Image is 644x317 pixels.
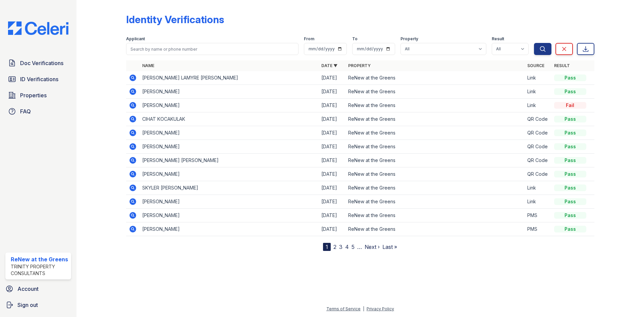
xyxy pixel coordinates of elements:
td: ReNew at the Greens [345,154,525,167]
a: Properties [5,89,71,102]
td: QR Code [525,140,551,154]
td: [DATE] [319,154,345,167]
td: ReNew at the Greens [345,140,525,154]
td: Link [525,181,551,195]
td: QR Code [525,126,551,140]
div: Pass [554,171,586,177]
td: QR Code [525,112,551,126]
a: Result [554,63,570,68]
td: CIHAT KOCAKULAK [140,112,319,126]
div: Pass [554,143,586,150]
div: Pass [554,116,586,122]
a: Last » [382,244,397,250]
td: ReNew at the Greens [345,209,525,222]
td: [PERSON_NAME] [140,222,319,236]
div: | [363,306,364,311]
td: [DATE] [319,167,345,181]
td: SKYLER [PERSON_NAME] [140,181,319,195]
a: Date ▼ [321,63,337,68]
label: Result [492,36,504,42]
td: [DATE] [319,181,345,195]
td: Link [525,99,551,112]
div: ReNew at the Greens [11,255,68,263]
td: [DATE] [319,126,345,140]
span: … [357,243,362,251]
td: [PERSON_NAME] [140,167,319,181]
a: Doc Verifications [5,56,71,70]
td: [DATE] [319,112,345,126]
td: ReNew at the Greens [345,222,525,236]
td: [DATE] [319,99,345,112]
a: Account [3,282,74,296]
td: ReNew at the Greens [345,195,525,209]
a: Name [142,63,154,68]
input: Search by name or phone number [126,43,299,55]
label: To [352,36,358,42]
a: Privacy Policy [367,306,394,311]
td: PMS [525,209,551,222]
td: [DATE] [319,195,345,209]
td: ReNew at the Greens [345,99,525,112]
a: 3 [339,244,342,250]
td: Link [525,71,551,85]
a: 5 [352,244,355,250]
td: ReNew at the Greens [345,181,525,195]
td: [PERSON_NAME] [140,99,319,112]
td: ReNew at the Greens [345,112,525,126]
td: [PERSON_NAME] [140,85,319,99]
td: [PERSON_NAME] [140,195,319,209]
td: ReNew at the Greens [345,126,525,140]
div: Fail [554,102,586,109]
a: Next › [365,244,380,250]
td: [PERSON_NAME] [PERSON_NAME] [140,154,319,167]
span: Doc Verifications [20,59,63,67]
a: Property [348,63,371,68]
a: 4 [345,244,349,250]
label: From [304,36,314,42]
div: Pass [554,74,586,81]
a: Terms of Service [326,306,361,311]
td: [PERSON_NAME] LAMYRE [PERSON_NAME] [140,71,319,85]
a: ID Verifications [5,72,71,86]
div: Pass [554,184,586,191]
td: [DATE] [319,209,345,222]
td: QR Code [525,154,551,167]
td: ReNew at the Greens [345,167,525,181]
label: Property [400,36,418,42]
td: ReNew at the Greens [345,71,525,85]
div: 1 [323,243,331,251]
div: Pass [554,212,586,219]
a: FAQ [5,105,71,118]
span: Sign out [17,301,38,309]
span: ID Verifications [20,75,58,83]
span: FAQ [20,107,31,115]
a: Source [527,63,544,68]
td: Link [525,195,551,209]
span: Account [17,285,39,293]
td: ReNew at the Greens [345,85,525,99]
td: [DATE] [319,140,345,154]
td: [PERSON_NAME] [140,209,319,222]
td: [PERSON_NAME] [140,140,319,154]
td: [DATE] [319,85,345,99]
div: Pass [554,157,586,164]
div: Pass [554,129,586,136]
td: PMS [525,222,551,236]
a: 2 [333,244,336,250]
td: [PERSON_NAME] [140,126,319,140]
label: Applicant [126,36,145,42]
span: Properties [20,91,47,99]
td: Link [525,85,551,99]
td: QR Code [525,167,551,181]
div: Trinity Property Consultants [11,263,68,277]
div: Pass [554,226,586,232]
td: [DATE] [319,71,345,85]
div: Pass [554,88,586,95]
div: Pass [554,198,586,205]
td: [DATE] [319,222,345,236]
a: Sign out [3,298,74,312]
div: Identity Verifications [126,13,224,25]
img: CE_Logo_Blue-a8612792a0a2168367f1c8372b55b34899dd931a85d93a1a3d3e32e68fde9ad4.png [3,21,74,35]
